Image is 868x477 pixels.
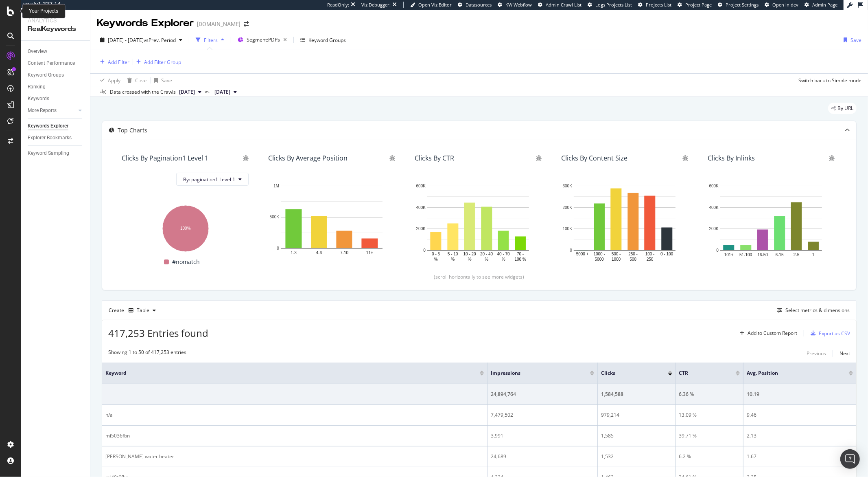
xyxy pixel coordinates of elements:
[108,59,129,66] div: Add Filter
[645,252,655,256] text: 100 -
[747,432,853,440] div: 2.13
[630,257,636,262] text: 500
[28,83,46,91] div: Ranking
[747,369,837,377] span: Avg. Position
[682,155,688,161] div: bug
[28,24,83,34] div: RealKeywords
[410,2,452,8] a: Open Viz Editor
[214,88,230,96] span: 2024 Dec. 28th
[28,59,84,68] a: Content Performance
[448,252,458,256] text: 5 - 10
[118,126,147,134] div: Top Charts
[108,77,120,84] div: Apply
[491,391,594,398] div: 24,894,764
[612,252,621,256] text: 500 -
[638,2,671,8] a: Projects List
[416,205,426,210] text: 400K
[340,251,348,255] text: 7-10
[561,182,688,263] svg: A chart.
[125,304,159,317] button: Table
[28,83,84,91] a: Ranking
[108,349,186,358] div: Showing 1 to 50 of 417,253 entries
[176,173,249,186] button: By: pagination1 Level 1
[491,432,594,440] div: 3,991
[601,391,672,398] div: 1,584,588
[726,2,759,8] span: Project Settings
[97,74,120,87] button: Apply
[612,257,621,262] text: 1000
[576,252,589,256] text: 5000 +
[724,253,734,257] text: 101+
[28,149,69,158] div: Keyword Sampling
[291,251,297,255] text: 1-3
[679,391,740,398] div: 6.36 %
[451,257,455,262] text: %
[211,87,240,97] button: [DATE]
[458,2,492,8] a: Datasources
[491,453,594,460] div: 24,689
[561,154,627,162] div: Clicks By Content Size
[812,2,837,8] span: Admin Page
[277,246,279,251] text: 0
[491,369,578,377] span: Impressions
[389,155,395,161] div: bug
[660,252,673,256] text: 0 - 100
[748,331,797,336] div: Add to Custom Report
[434,257,438,262] text: %
[812,253,815,257] text: 1
[144,37,176,44] span: vs Prev. Period
[709,205,719,210] text: 400K
[97,16,194,30] div: Keywords Explorer
[829,155,835,161] div: bug
[840,350,850,357] div: Next
[807,350,826,357] div: Previous
[124,74,147,87] button: Clear
[28,106,57,115] div: More Reports
[179,88,195,96] span: 2025 Aug. 30th
[840,349,850,358] button: Next
[468,257,472,262] text: %
[144,59,181,66] div: Add Filter Group
[819,330,850,337] div: Export as CSV
[28,95,84,103] a: Keywords
[679,453,740,460] div: 6.2 %
[172,257,200,267] span: #nomatch
[297,33,349,46] button: Keyword Groups
[563,205,573,210] text: 200K
[679,432,740,440] div: 39.71 %
[776,253,784,257] text: 6-15
[28,47,47,56] div: Overview
[109,304,159,317] div: Create
[757,253,768,257] text: 16-50
[708,182,835,263] svg: A chart.
[747,453,853,460] div: 1.67
[498,2,532,8] a: KW Webflow
[234,33,290,46] button: Segment:PDPs
[517,252,524,256] text: 70 -
[646,2,671,8] span: Projects List
[805,2,837,8] a: Admin Page
[135,77,147,84] div: Clear
[28,71,84,79] a: Keyword Groups
[133,57,181,67] button: Add Filter Group
[268,182,395,260] svg: A chart.
[709,184,719,188] text: 600K
[485,257,488,262] text: %
[205,88,211,95] span: vs
[594,252,605,256] text: 1000 -
[244,21,249,27] div: arrow-right-arrow-left
[28,134,84,142] a: Explorer Bookmarks
[273,184,279,188] text: 1M
[415,182,542,263] svg: A chart.
[366,251,373,255] text: 11+
[647,257,654,262] text: 250
[747,391,853,398] div: 10.19
[807,327,850,340] button: Export as CSV
[546,2,582,8] span: Admin Crawl List
[538,2,582,8] a: Admin Crawl List
[432,252,440,256] text: 0 - 5
[29,8,58,15] div: Your Projects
